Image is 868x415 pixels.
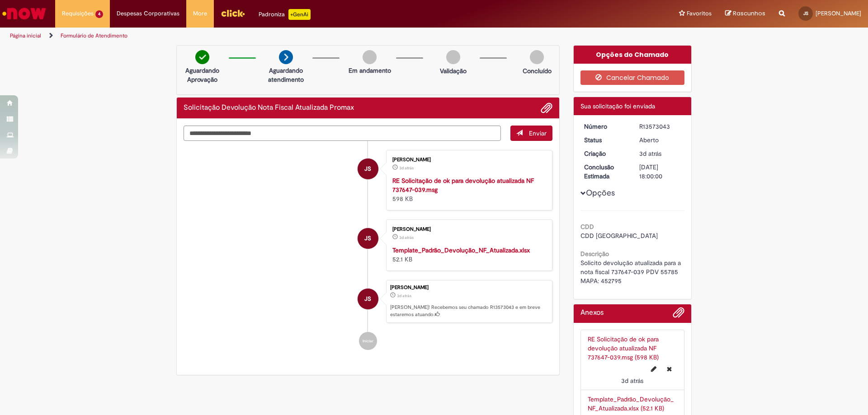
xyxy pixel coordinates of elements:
button: Enviar [510,126,552,141]
div: Jalom Faria Dos Santos [358,228,378,249]
p: [PERSON_NAME]! Recebemos seu chamado R13573043 e em breve estaremos atuando. [390,304,547,318]
div: Aberto [639,135,681,145]
textarea: Digite sua mensagem aqui... [184,126,501,141]
p: Aguardando Aprovação [180,66,224,84]
img: click_logo_yellow_360x200.png [221,6,245,20]
b: Descrição [580,250,609,258]
img: ServiceNow [1,5,47,23]
div: 598 KB [392,176,543,203]
img: img-circle-grey.png [446,50,460,64]
p: Aguardando atendimento [264,66,308,84]
span: Despesas Corporativas [117,9,179,18]
button: Excluir RE Solicitação de ok para devolução atualizada NF 737647-039.msg [661,362,677,376]
a: Template_Padrão_Devolução_NF_Atualizada.xlsx [392,246,530,254]
time: 27/09/2025 13:03:16 [399,235,414,240]
ul: Trilhas de página [7,28,572,44]
dt: Conclusão Estimada [577,163,633,181]
button: Cancelar Chamado [580,70,685,85]
span: 3d atrás [639,149,661,158]
div: R13573043 [639,122,681,131]
ul: Histórico de tíquete [184,141,552,359]
time: 27/09/2025 13:06:34 [621,377,643,385]
img: img-circle-grey.png [363,50,377,64]
b: CDD [580,223,594,231]
a: RE Solicitação de ok para devolução atualizada NF 737647-039.msg (598 KB) [588,335,659,361]
img: arrow-next.png [279,50,293,64]
span: JS [803,10,808,16]
div: [PERSON_NAME] [392,227,543,232]
img: check-circle-green.png [195,50,209,64]
dt: Status [577,135,633,145]
div: [PERSON_NAME] [392,157,543,163]
h2: Solicitação Devolução Nota Fiscal Atualizada Promax Histórico de tíquete [184,104,354,112]
span: Favoritos [687,9,712,18]
span: 3d atrás [397,293,411,298]
dt: Criação [577,149,633,158]
span: Sua solicitação foi enviada [580,102,655,110]
a: Página inicial [10,32,41,39]
div: Padroniza [259,9,311,20]
button: Editar nome de arquivo RE Solicitação de ok para devolução atualizada NF 737647-039.msg [646,362,662,376]
div: [PERSON_NAME] [390,285,547,290]
button: Adicionar anexos [541,102,552,114]
p: Em andamento [349,66,391,75]
li: Jalom Faria Dos Santos [184,280,552,323]
div: Jalom Faria Dos Santos [358,159,378,179]
p: Validação [440,66,467,75]
p: +GenAi [288,9,311,20]
a: Template_Padrão_Devolução_NF_Atualizada.xlsx (52.1 KB) [588,395,674,412]
span: 3d atrás [399,165,414,171]
a: Rascunhos [725,9,765,18]
span: Solicito devolução atualizada para a nota fiscal 737647-039 PDV 55785 MAPA: 452795 [580,259,683,285]
a: Formulário de Atendimento [61,32,127,39]
h2: Anexos [580,309,604,317]
div: Opções do Chamado [574,46,692,64]
span: JS [364,158,371,180]
span: Rascunhos [733,9,765,18]
span: JS [364,228,371,249]
div: Jalom Faria Dos Santos [358,289,378,309]
span: 3d atrás [399,235,414,240]
span: JS [364,288,371,310]
a: RE Solicitação de ok para devolução atualizada NF 737647-039.msg [392,177,534,194]
button: Adicionar anexos [673,307,684,323]
div: 27/09/2025 13:06:50 [639,149,681,158]
time: 27/09/2025 13:06:50 [639,149,661,158]
div: [DATE] 18:00:00 [639,163,681,181]
img: img-circle-grey.png [530,50,544,64]
span: More [193,9,207,18]
div: 52.1 KB [392,246,543,264]
p: Concluído [523,66,552,75]
span: Enviar [529,129,547,137]
span: CDD [GEOGRAPHIC_DATA] [580,232,658,240]
span: [PERSON_NAME] [816,9,861,17]
time: 27/09/2025 13:06:34 [399,165,414,171]
span: Requisições [62,9,94,18]
dt: Número [577,122,633,131]
span: 4 [95,10,103,18]
span: 3d atrás [621,377,643,385]
time: 27/09/2025 13:06:50 [397,293,411,298]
